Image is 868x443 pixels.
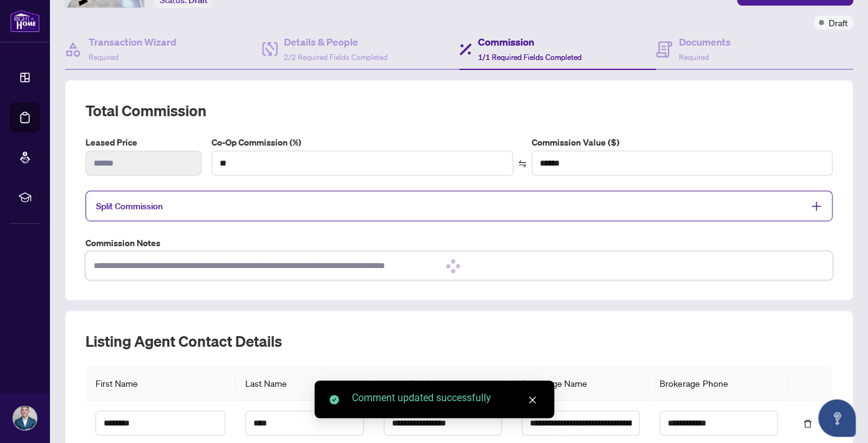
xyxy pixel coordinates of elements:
span: close [528,396,537,404]
span: Required [678,52,708,62]
th: Agent Email [374,366,512,401]
span: check-circle [329,395,339,404]
span: plus [811,201,822,212]
label: Co-Op Commission (%) [212,136,512,149]
h4: Documents [678,34,730,49]
img: Profile Icon [13,406,37,430]
span: Required [89,52,119,62]
h4: Details & People [284,34,388,49]
div: Comment updated successfully [352,391,539,406]
th: First Name [85,366,235,401]
span: Split Commission [96,201,163,212]
label: Commission Notes [85,236,832,250]
h2: Listing Agent Contact Details [85,331,832,351]
img: logo [10,9,40,32]
span: delete [803,419,812,428]
span: Draft [829,16,848,29]
h4: Commission [478,34,582,49]
a: Close [525,393,539,407]
th: Last Name [235,366,373,401]
th: Brokerage Phone [650,366,788,401]
th: Brokerage Name [512,366,650,401]
label: Leased Price [85,136,202,149]
h2: Total Commission [85,101,832,121]
span: 1/1 Required Fields Completed [478,52,582,62]
label: Commission Value ($) [532,136,832,149]
div: Split Commission [85,191,832,221]
span: swap [518,159,527,168]
span: 2/2 Required Fields Completed [284,52,388,62]
h4: Transaction Wizard [89,34,177,49]
button: Open asap [818,399,856,437]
